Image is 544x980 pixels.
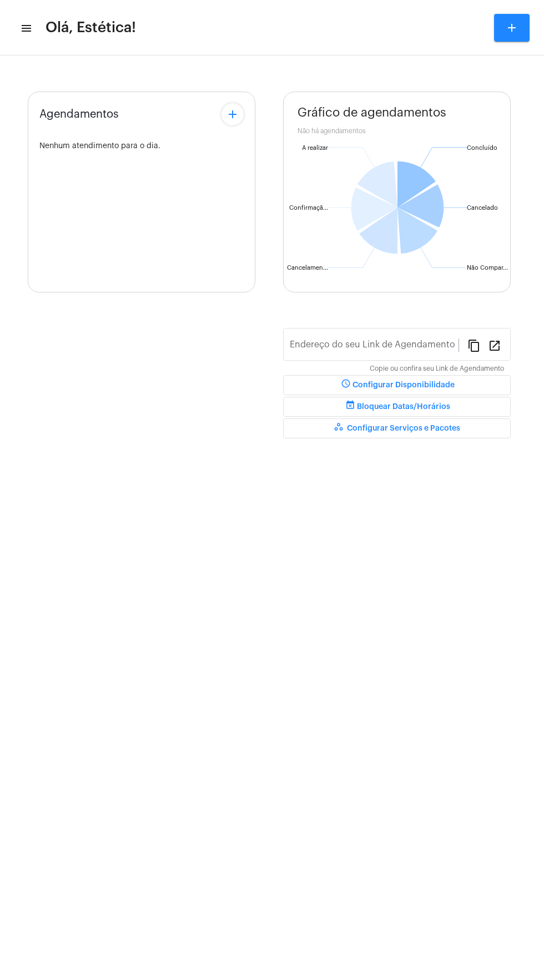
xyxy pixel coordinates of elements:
[488,339,501,352] mat-icon: open_in_new
[302,145,328,151] text: A realizar
[283,418,511,438] button: Configurar Serviços e Pacotes
[334,425,460,432] span: Configurar Serviços e Pacotes
[39,142,244,150] div: Nenhum atendimento para o dia.
[467,339,481,352] mat-icon: content_copy
[344,403,450,411] span: Bloquear Datas/Horários
[334,422,347,435] mat-icon: workspaces_outlined
[46,19,136,37] span: Olá, Estética!
[283,397,511,417] button: Bloquear Datas/Horários
[467,145,497,151] text: Concluído
[226,108,239,121] mat-icon: add
[289,205,328,211] text: Confirmaçã...
[290,342,459,352] input: Link
[505,21,518,34] mat-icon: add
[339,381,455,389] span: Configurar Disponibilidade
[20,22,31,35] mat-icon: sidenav icon
[467,265,508,271] text: Não Compar...
[344,400,357,413] mat-icon: event_busy
[467,205,498,211] text: Cancelado
[370,365,504,373] mat-hint: Copie ou confira seu Link de Agendamento
[283,375,511,395] button: Configurar Disponibilidade
[298,106,446,119] span: Gráfico de agendamentos
[339,378,352,392] mat-icon: schedule
[39,108,119,120] span: Agendamentos
[287,265,328,271] text: Cancelamen...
